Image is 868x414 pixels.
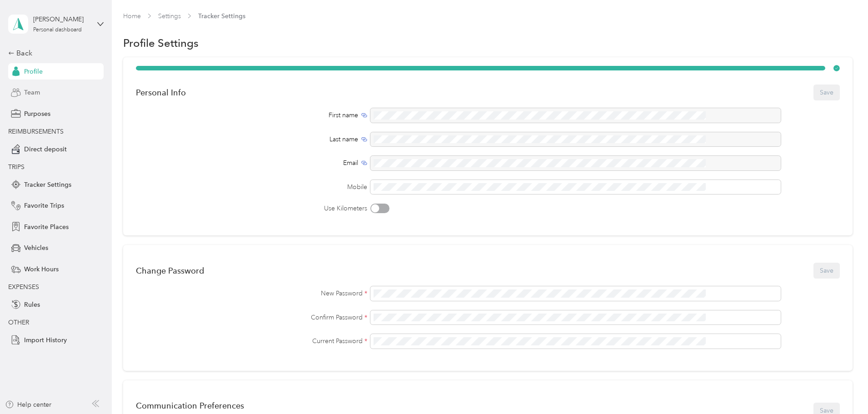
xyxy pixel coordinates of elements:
[8,128,64,135] span: REIMBURSEMENTS
[24,243,48,253] span: Vehicles
[24,145,67,154] span: Direct deposit
[329,135,358,144] span: Last name
[33,27,82,33] div: Personal dashboard
[24,222,69,232] span: Favorite Places
[123,38,199,48] h1: Profile Settings
[33,15,90,24] div: [PERSON_NAME]
[158,12,181,20] a: Settings
[198,11,245,21] span: Tracker Settings
[8,319,29,326] span: OTHER
[136,336,367,346] label: Current Password
[8,283,39,291] span: EXPENSES
[136,266,204,275] div: Change Password
[8,48,99,59] div: Back
[8,163,25,171] span: TRIPS
[817,363,868,414] iframe: Everlance-gr Chat Button Frame
[136,88,186,97] div: Personal Info
[24,180,71,190] span: Tracker Settings
[24,201,64,210] span: Favorite Trips
[343,158,358,168] span: Email
[24,109,50,119] span: Purposes
[136,182,367,192] label: Mobile
[136,289,367,298] label: New Password
[24,88,40,97] span: Team
[5,400,51,409] button: Help center
[329,110,358,120] span: First name
[24,300,40,309] span: Rules
[136,204,367,213] label: Use Kilometers
[24,335,67,345] span: Import History
[136,401,273,410] div: Communication Preferences
[123,12,141,20] a: Home
[24,264,59,274] span: Work Hours
[136,313,367,322] label: Confirm Password
[24,67,43,76] span: Profile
